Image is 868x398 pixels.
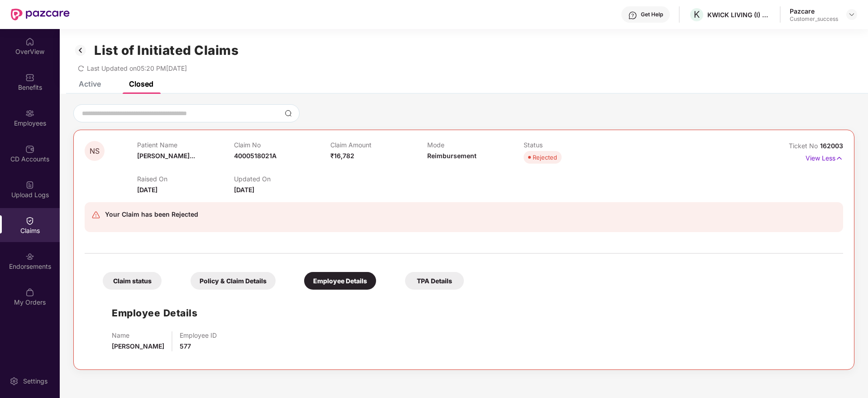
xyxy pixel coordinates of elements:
img: New Pazcare Logo [11,9,70,20]
img: svg+xml;base64,PHN2ZyBpZD0iRHJvcGRvd24tMzJ4MzIiIHhtbG5zPSJodHRwOi8vd3d3LnczLm9yZy8yMDAwL3N2ZyIgd2... [848,11,855,18]
p: Claim No [234,141,330,149]
div: Pazcare [790,7,838,15]
h1: Employee Details [112,306,197,320]
p: Raised On [137,175,234,183]
div: Settings [20,377,50,386]
div: TPA Details [405,272,464,290]
span: [DATE] [137,186,157,194]
div: Policy & Claim Details [191,272,276,290]
div: Your Claim has been Rejected [105,209,198,220]
p: Claim Amount [330,141,427,149]
span: Reimbursement [427,152,477,160]
p: View Less [806,151,843,163]
p: Patient Name [137,141,234,149]
div: Claim status [103,272,162,290]
img: svg+xml;base64,PHN2ZyB4bWxucz0iaHR0cDovL3d3dy53My5vcmcvMjAwMC9zdmciIHdpZHRoPSIxNyIgaGVpZ2h0PSIxNy... [835,153,843,163]
img: svg+xml;base64,PHN2ZyBpZD0iRW1wbG95ZWVzIiB4bWxucz0iaHR0cDovL3d3dy53My5vcmcvMjAwMC9zdmciIHdpZHRoPS... [25,109,34,118]
span: [DATE] [234,186,254,194]
span: redo [78,64,84,72]
img: svg+xml;base64,PHN2ZyBpZD0iQmVuZWZpdHMiIHhtbG5zPSJodHRwOi8vd3d3LnczLm9yZy8yMDAwL3N2ZyIgd2lkdGg9Ij... [25,73,34,82]
img: svg+xml;base64,PHN2ZyB3aWR0aD0iMzIiIGhlaWdodD0iMzIiIHZpZXdCb3g9IjAgMCAzMiAzMiIgZmlsbD0ibm9uZSIgeG... [73,43,88,58]
p: Updated On [234,175,330,183]
img: svg+xml;base64,PHN2ZyB4bWxucz0iaHR0cDovL3d3dy53My5vcmcvMjAwMC9zdmciIHdpZHRoPSIyNCIgaGVpZ2h0PSIyNC... [91,210,100,219]
div: Rejected [533,153,557,162]
div: Closed [129,79,153,88]
div: Employee Details [304,272,376,290]
img: svg+xml;base64,PHN2ZyBpZD0iQ0RfQWNjb3VudHMiIGRhdGEtbmFtZT0iQ0QgQWNjb3VudHMiIHhtbG5zPSJodHRwOi8vd3... [25,145,34,154]
p: Status [524,141,620,149]
img: svg+xml;base64,PHN2ZyBpZD0iRW5kb3JzZW1lbnRzIiB4bWxucz0iaHR0cDovL3d3dy53My5vcmcvMjAwMC9zdmciIHdpZH... [25,252,34,261]
span: Last Updated on 05:20 PM[DATE] [87,64,187,72]
span: NS [90,147,100,155]
img: svg+xml;base64,PHN2ZyBpZD0iSG9tZSIgeG1sbnM9Imh0dHA6Ly93d3cudzMub3JnLzIwMDAvc3ZnIiB3aWR0aD0iMjAiIG... [25,37,34,46]
div: Customer_success [790,15,838,23]
div: KWICK LIVING (I) PRIVATE LIMITED [707,10,771,19]
img: svg+xml;base64,PHN2ZyBpZD0iU2V0dGluZy0yMHgyMCIgeG1sbnM9Imh0dHA6Ly93d3cudzMub3JnLzIwMDAvc3ZnIiB3aW... [10,377,19,386]
span: 162003 [820,142,843,150]
span: K [694,9,700,20]
div: Active [79,79,101,88]
p: Mode [427,141,524,149]
span: Ticket No [789,142,820,150]
p: Name [112,331,164,339]
div: Get Help [641,11,663,18]
span: 4000518021A [234,152,277,160]
span: [PERSON_NAME]... [137,152,195,160]
img: svg+xml;base64,PHN2ZyBpZD0iU2VhcmNoLTMyeDMyIiB4bWxucz0iaHR0cDovL3d3dy53My5vcmcvMjAwMC9zdmciIHdpZH... [285,110,292,117]
p: Employee ID [180,331,217,339]
span: [PERSON_NAME] [112,342,164,350]
img: svg+xml;base64,PHN2ZyBpZD0iQ2xhaW0iIHhtbG5zPSJodHRwOi8vd3d3LnczLm9yZy8yMDAwL3N2ZyIgd2lkdGg9IjIwIi... [25,216,34,225]
span: 577 [180,342,191,350]
img: svg+xml;base64,PHN2ZyBpZD0iVXBsb2FkX0xvZ3MiIGRhdGEtbmFtZT0iVXBsb2FkIExvZ3MiIHhtbG5zPSJodHRwOi8vd3... [25,180,34,189]
img: svg+xml;base64,PHN2ZyBpZD0iTXlfT3JkZXJzIiBkYXRhLW5hbWU9Ik15IE9yZGVycyIgeG1sbnM9Imh0dHA6Ly93d3cudz... [25,288,34,297]
span: ₹16,782 [330,152,354,160]
h1: List of Initiated Claims [94,43,238,58]
img: svg+xml;base64,PHN2ZyBpZD0iSGVscC0zMngzMiIgeG1sbnM9Imh0dHA6Ly93d3cudzMub3JnLzIwMDAvc3ZnIiB3aWR0aD... [628,11,637,20]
